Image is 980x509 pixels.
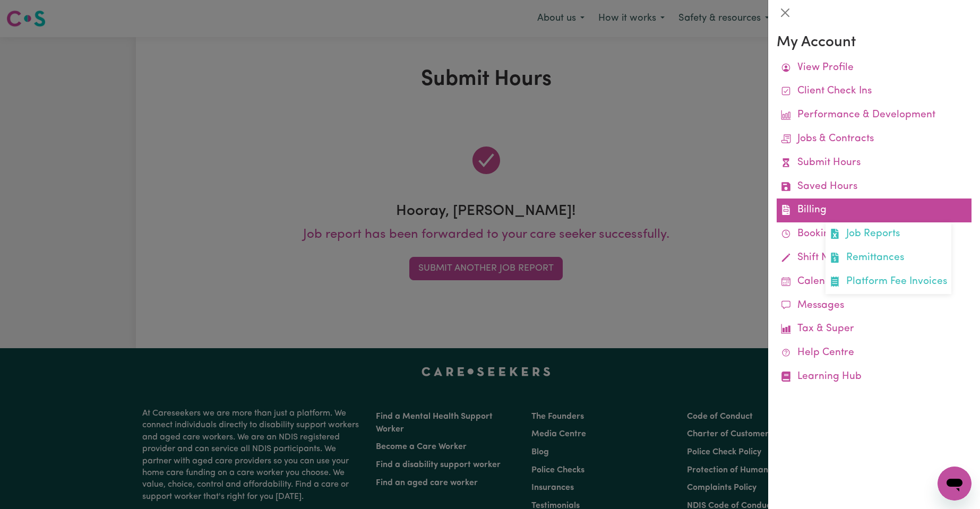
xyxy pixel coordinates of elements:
a: Calendar [777,270,972,294]
a: Learning Hub [777,365,972,389]
a: Saved Hours [777,175,972,199]
a: Job Reports [826,222,951,246]
a: Submit Hours [777,151,972,175]
a: Upgrade now [19,199,66,208]
h3: My Account [777,34,972,52]
a: Remittances [826,246,951,270]
h3: When you want to hit the mark, start with Grammarly [14,96,160,121]
a: Help Centre [777,341,972,365]
a: Shift Notes [777,246,972,270]
a: Bookings [777,222,972,246]
a: Jobs & Contracts [777,127,972,151]
iframe: Button to launch messaging window [938,467,972,501]
a: Client Check Ins [777,80,972,103]
button: Close [777,4,794,21]
a: Performance & Development [777,103,972,127]
a: Platform Fee Invoices [826,270,951,294]
a: Messages [777,294,972,318]
a: View Profile [777,56,972,80]
p: Upgrade to Grammarly Pro for 24/7 support from AI agents like Proofreader, Paraphraser, and Reade... [14,132,160,187]
a: Tax & Super [777,317,972,341]
a: Dismiss [79,199,105,208]
a: BillingJob ReportsRemittancesPlatform Fee Invoices [777,199,972,222]
img: close_x_white.png [154,10,159,14]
